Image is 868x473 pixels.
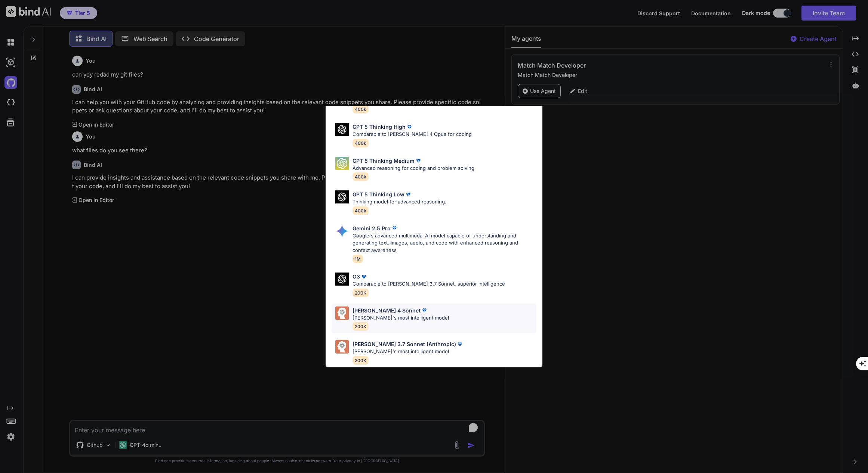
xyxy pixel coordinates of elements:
p: Comparable to [PERSON_NAME] 4 Opus for coding [353,131,472,138]
p: Gemini 2.5 Pro [353,224,391,232]
p: Thinking model for advanced reasoning. [353,198,446,206]
span: 400k [353,139,369,147]
img: Pick Models [335,157,349,170]
span: 400k [353,105,369,113]
img: premium [456,340,464,348]
p: [PERSON_NAME] 4 Sonnet [353,306,421,314]
span: 1M [353,255,363,263]
span: 200K [353,322,369,331]
img: Pick Models [335,306,349,320]
span: 400k [353,206,369,215]
img: premium [391,224,398,232]
img: Pick Models [335,340,349,354]
p: O3 [353,273,360,280]
img: Pick Models [335,190,349,203]
img: Pick Models [335,123,349,136]
p: [PERSON_NAME]'s most intelligent model [353,348,464,355]
p: GPT 5 Thinking Low [353,190,404,198]
p: [PERSON_NAME] 3.7 Sonnet (Anthropic) [353,340,456,348]
img: premium [360,273,367,280]
p: Google's advanced multimodal AI model capable of understanding and generating text, images, audio... [353,232,537,254]
img: Pick Models [335,273,349,286]
p: Comparable to [PERSON_NAME] 3.7 Sonnet, superior intelligence [353,280,505,288]
span: 200K [353,356,369,365]
p: GPT 5 Thinking Medium [353,157,415,165]
img: premium [421,306,428,314]
p: Advanced reasoning for coding and problem solving [353,165,474,172]
img: Pick Models [335,224,349,238]
span: 200K [353,289,369,297]
span: 400k [353,172,369,181]
p: GPT 5 Thinking High [353,123,406,131]
p: [PERSON_NAME]'s most intelligent model [353,314,449,322]
img: premium [415,157,422,164]
img: premium [404,191,412,198]
img: premium [406,123,413,131]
